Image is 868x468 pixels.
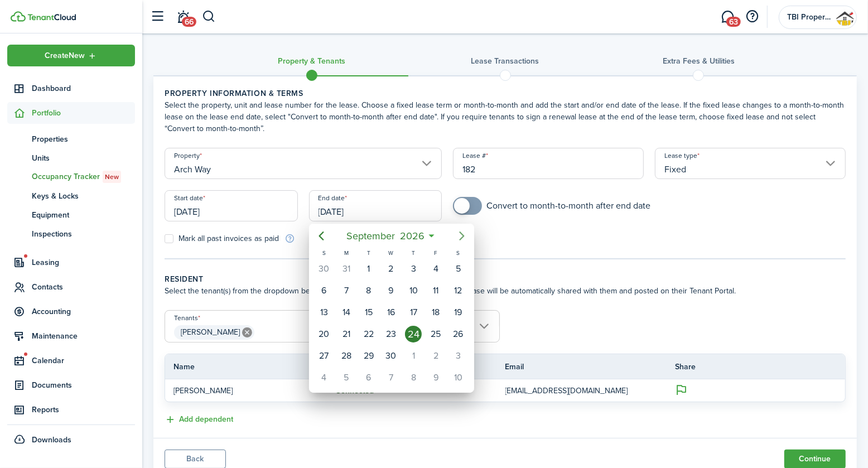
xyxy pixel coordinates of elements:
[427,304,444,321] div: Friday, September 18, 2026
[405,304,422,321] div: Thursday, September 17, 2026
[402,248,425,258] div: T
[450,369,467,386] div: Saturday, October 10, 2026
[383,260,399,277] div: Wednesday, September 2, 2026
[405,326,422,342] div: Thursday, September 24, 2026
[447,248,469,258] div: S
[360,282,377,299] div: Tuesday, September 8, 2026
[450,282,467,299] div: Saturday, September 12, 2026
[338,348,355,364] div: Monday, September 28, 2026
[450,326,467,342] div: Saturday, September 26, 2026
[383,304,399,321] div: Wednesday, September 16, 2026
[405,282,422,299] div: Thursday, September 10, 2026
[316,326,332,342] div: Sunday, September 20, 2026
[451,225,473,247] mbsc-button: Next page
[338,282,355,299] div: Monday, September 7, 2026
[335,248,358,258] div: M
[338,304,355,321] div: Monday, September 14, 2026
[316,304,332,321] div: Sunday, September 13, 2026
[450,348,467,364] div: Saturday, October 3, 2026
[405,369,422,386] div: Thursday, October 8, 2026
[450,304,467,321] div: Saturday, September 19, 2026
[338,369,355,386] div: Monday, October 5, 2026
[427,369,444,386] div: Friday, October 9, 2026
[383,348,399,364] div: Wednesday, September 30, 2026
[360,348,377,364] div: Tuesday, September 29, 2026
[360,369,377,386] div: Tuesday, October 6, 2026
[427,348,444,364] div: Friday, October 2, 2026
[360,304,377,321] div: Tuesday, September 15, 2026
[380,248,402,258] div: W
[316,282,332,299] div: Sunday, September 6, 2026
[427,282,444,299] div: Friday, September 11, 2026
[360,260,377,277] div: Tuesday, September 1, 2026
[427,260,444,277] div: Friday, September 4, 2026
[427,326,444,342] div: Friday, September 25, 2026
[316,260,332,277] div: Sunday, August 30, 2026
[338,260,355,277] div: Monday, August 31, 2026
[316,348,332,364] div: Sunday, September 27, 2026
[398,226,427,246] span: 2026
[313,248,335,258] div: S
[405,260,422,277] div: Thursday, September 3, 2026
[450,260,467,277] div: Saturday, September 5, 2026
[340,226,432,246] mbsc-button: September2026
[344,226,398,246] span: September
[383,369,399,386] div: Wednesday, October 7, 2026
[310,225,332,247] mbsc-button: Previous page
[360,326,377,342] div: Tuesday, September 22, 2026
[383,326,399,342] div: Wednesday, September 23, 2026
[316,369,332,386] div: Sunday, October 4, 2026
[405,348,422,364] div: Thursday, October 1, 2026
[358,248,380,258] div: T
[425,248,447,258] div: F
[383,282,399,299] div: Wednesday, September 9, 2026
[338,326,355,342] div: Monday, September 21, 2026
